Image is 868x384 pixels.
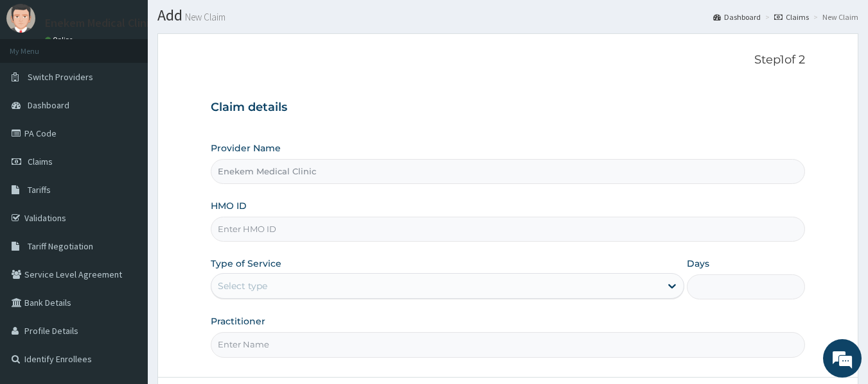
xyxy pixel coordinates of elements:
h3: Claim details [211,101,806,115]
a: Dashboard [713,12,761,22]
label: Type of Service [211,257,281,270]
p: Enekem Medical Clinic [45,17,155,29]
li: New Claim [810,12,858,22]
div: Minimize live chat window [211,6,242,37]
img: User Image [6,4,35,33]
h1: Add [157,7,858,24]
small: New Claim [182,12,226,22]
label: Provider Name [211,142,281,154]
span: Dashboard [28,99,69,111]
img: d_794563401_company_1708531726252_794563401 [24,64,52,96]
span: Tariff Negotiation [28,240,93,252]
input: Enter HMO ID [211,217,806,242]
a: Online [45,35,76,44]
textarea: Type your message and hit 'Enter' [6,251,245,296]
div: Chat with us now [67,72,216,88]
label: HMO ID [211,199,247,212]
span: Switch Providers [28,71,93,83]
span: We're online! [75,112,177,242]
label: Practitioner [211,315,265,328]
a: Claims [774,12,809,22]
label: Days [687,257,709,270]
span: Claims [28,156,53,167]
p: Step 1 of 2 [211,53,806,67]
div: Select type [218,280,267,292]
span: Tariffs [28,184,51,196]
input: Enter Name [211,332,806,357]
